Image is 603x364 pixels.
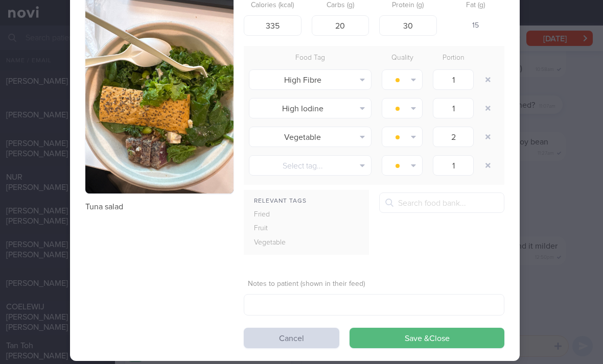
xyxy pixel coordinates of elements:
button: Select tag... [249,155,372,176]
button: Cancel [244,328,339,348]
input: 1.0 [433,69,474,90]
button: High Fibre [249,69,372,90]
input: 33 [312,15,369,36]
label: Carbs (g) [316,1,365,10]
label: Notes to patient (shown in their feed) [248,280,500,289]
input: 1.0 [433,127,474,147]
label: Calories (kcal) [248,1,297,10]
div: Vegetable [244,236,309,250]
label: Fat (g) [451,1,501,10]
button: Save &Close [350,328,504,348]
div: Quality [377,51,428,65]
div: Food Tag [244,51,377,65]
input: 1.0 [433,155,474,176]
button: Vegetable [249,127,372,147]
input: Search food bank... [379,192,504,213]
input: 250 [244,15,301,36]
button: High Iodine [249,98,372,118]
div: Fried [244,208,309,222]
div: Relevant Tags [244,195,369,208]
div: Fruit [244,222,309,236]
div: Portion [428,51,479,65]
div: 15 [447,15,505,37]
input: 9 [379,15,437,36]
input: 1.0 [433,98,474,118]
p: Tuna salad [85,202,234,212]
label: Protein (g) [383,1,433,10]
